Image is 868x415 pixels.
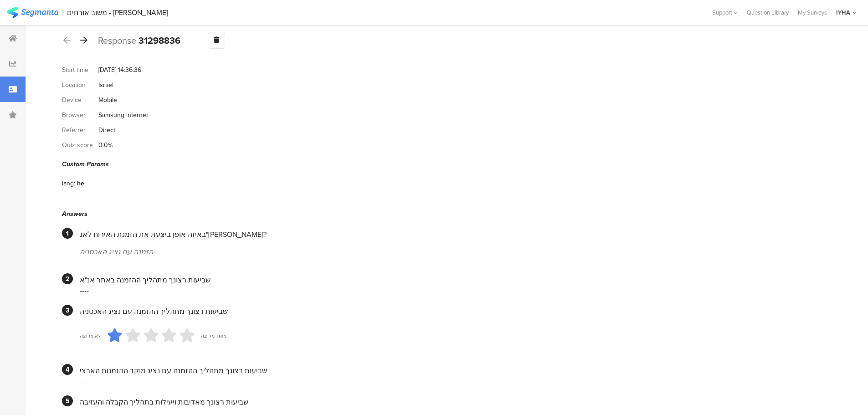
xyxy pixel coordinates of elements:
[98,65,141,75] div: [DATE] 14:36:36
[62,273,73,284] div: 2
[80,376,825,386] div: ----
[62,228,73,239] div: 1
[62,140,98,150] div: Quiz score
[742,8,793,17] a: Question Library
[62,7,63,18] div: |
[62,305,73,316] div: 3
[67,8,168,17] div: משוב אורחים - [PERSON_NAME]
[80,229,825,240] div: באיזה אופן ביצעת את הזמנת האירוח לאנ"[PERSON_NAME]?
[836,8,850,17] div: IYHA
[80,285,825,296] div: ----
[80,397,825,407] div: שביעות רצונך מאדיבות ויעילות בתהליך הקבלה והעזיבה
[62,209,825,219] div: Answers
[62,125,98,135] div: Referrer
[98,125,115,135] div: Direct
[62,65,98,75] div: Start time
[98,34,136,47] span: Response
[80,332,101,339] div: לא מרוצה
[62,80,98,90] div: Location
[77,179,84,188] div: he
[62,95,98,105] div: Device
[80,365,825,376] div: שביעות רצונך מתהליך ההזמנה עם נציג מוקד ההזמנות הארצי
[139,34,180,47] b: 31298836
[62,159,825,169] div: Custom Params
[62,364,73,375] div: 4
[62,110,98,120] div: Browser
[62,179,77,188] div: lang:
[98,140,113,150] div: 0.0%
[80,306,825,317] div: שביעות רצונך מתהליך ההזמנה עם נציג האכסניה
[201,332,226,339] div: מאוד מרוצה
[98,95,117,105] div: Mobile
[62,395,73,406] div: 5
[793,8,832,17] a: My Surveys
[7,7,58,18] img: segmanta logo
[98,80,113,90] div: Israel
[80,246,825,257] div: הזמנה עם נציג האכסניה
[80,275,825,285] div: שביעות רצונך מתהליך ההזמנה באתר אנ"א
[712,5,738,20] div: Support
[98,110,148,120] div: Samsung internet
